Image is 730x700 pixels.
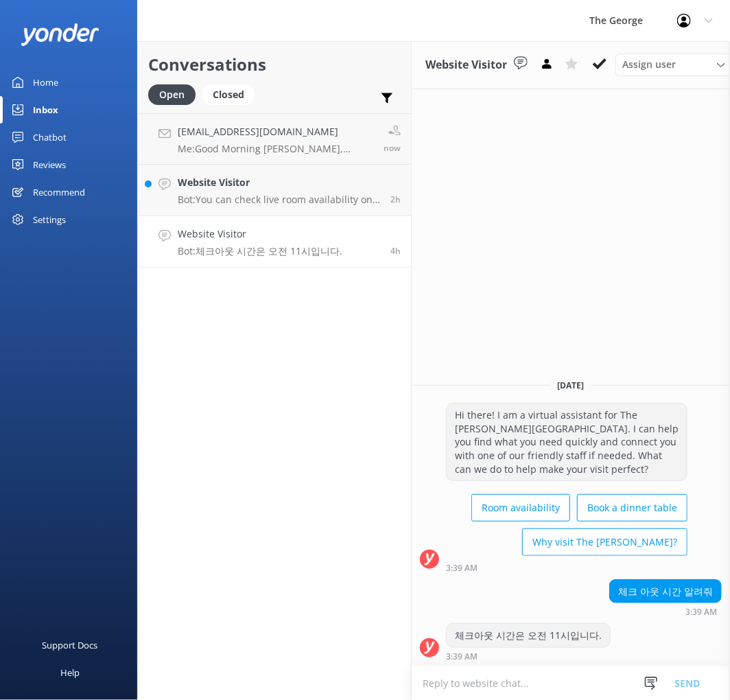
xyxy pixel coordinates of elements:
[447,404,687,480] div: Hi there! I am a virtual assistant for The [PERSON_NAME][GEOGRAPHIC_DATA]. I can help you find wh...
[60,659,80,686] div: Help
[148,86,202,102] a: Open
[446,653,478,661] strong: 3:39 AM
[178,124,373,139] h4: [EMAIL_ADDRESS][DOMAIN_NAME]
[138,216,411,268] a: Website VisitorBot:체크아웃 시간은 오전 11시입니다.4h
[390,245,401,257] span: Aug 24 2025 03:39am (UTC +12:00) Pacific/Auckland
[202,84,255,105] div: Closed
[390,194,401,205] span: Aug 24 2025 05:27am (UTC +12:00) Pacific/Auckland
[33,151,66,178] div: Reviews
[609,607,722,616] div: Aug 24 2025 03:39am (UTC +12:00) Pacific/Auckland
[21,23,99,46] img: yonder-white-logo.png
[178,245,342,257] p: Bot: 체크아웃 시간은 오전 11시입니다.
[447,624,610,647] div: 체크아웃 시간은 오전 11시입니다.
[446,564,478,572] strong: 3:39 AM
[33,96,58,124] div: Inbox
[43,631,98,659] div: Support Docs
[148,84,196,105] div: Open
[622,57,676,72] span: Assign user
[610,580,721,603] div: 체크 아웃 시간 알려줘
[148,51,401,78] h2: Conversations
[178,175,380,190] h4: Website Visitor
[138,165,411,216] a: Website VisitorBot:You can check live room availability on our website at [URL][DOMAIN_NAME]. If ...
[446,563,687,572] div: Aug 24 2025 03:39am (UTC +12:00) Pacific/Auckland
[550,380,593,391] span: [DATE]
[178,226,342,242] h4: Website Visitor
[471,494,570,522] button: Room availability
[522,528,687,556] button: Why visit The [PERSON_NAME]?
[577,494,687,522] button: Book a dinner table
[446,651,611,661] div: Aug 24 2025 03:39am (UTC +12:00) Pacific/Auckland
[425,56,507,74] h3: Website Visitor
[138,113,411,165] a: [EMAIL_ADDRESS][DOMAIN_NAME]Me:Good Morning [PERSON_NAME], Thank you for your recent enquiry. I c...
[178,143,373,155] p: Me: Good Morning [PERSON_NAME], Thank you for your recent enquiry. I can confirm that I have sent...
[33,178,85,206] div: Recommend
[33,206,66,233] div: Settings
[202,86,261,102] a: Closed
[685,608,717,616] strong: 3:39 AM
[178,194,380,206] p: Bot: You can check live room availability on our website at [URL][DOMAIN_NAME]. If no rooms are a...
[33,124,67,151] div: Chatbot
[33,69,58,96] div: Home
[384,142,401,154] span: Aug 24 2025 07:44am (UTC +12:00) Pacific/Auckland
